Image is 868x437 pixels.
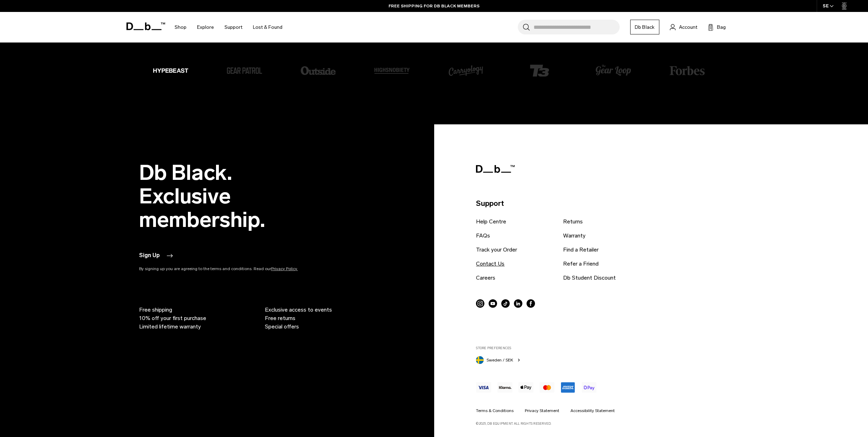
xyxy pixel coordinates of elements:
img: T3-shopify_7ab890f7-51d7-4acd-8d4e-df8abd1ca271_small.png [522,53,557,88]
a: Refer a Friend [563,260,599,268]
a: FAQs [476,231,490,240]
li: 1 / 8 [670,66,743,78]
img: Daco_1655575_small.png [301,53,336,88]
label: Store Preferences [476,346,722,351]
span: Special offers [265,322,299,331]
a: Returns [563,217,583,226]
li: 8 / 8 [596,65,670,79]
li: 3 / 8 [227,67,301,76]
span: Free shipping [139,306,172,314]
img: forbes_logo_small.png [670,66,705,75]
a: Terms & Conditions [476,407,514,414]
a: Privacy Policy. [271,266,298,271]
span: Free returns [265,314,295,322]
a: Careers [476,274,495,282]
span: 10% off your first purchase [139,314,206,322]
p: By signing up you are agreeing to the terms and conditions. Read our [139,266,329,272]
img: Sweden [476,356,484,364]
li: 7 / 8 [522,53,596,91]
a: Support [224,15,242,40]
a: Shop [175,15,187,40]
a: Contact Us [476,260,504,268]
a: Account [670,23,697,31]
img: Daco_1655576_small.png [448,53,483,88]
p: ©2025, Db Equipment. All rights reserved. [476,418,722,426]
li: 6 / 8 [448,53,522,91]
li: 2 / 8 [153,53,227,91]
li: 4 / 8 [301,53,374,91]
button: Bag [708,23,726,31]
a: Track your Order [476,246,517,254]
img: Daco_1655573_20a5ef07-18c4-42cd-9956-22994a13a09f_small.png [227,67,262,74]
a: Explore [197,15,214,40]
span: Bag [717,24,726,31]
button: Sign Up [139,252,174,260]
a: Db Student Discount [563,274,616,282]
img: Highsnobiety_Logo_text-white_small.png [374,68,410,74]
a: Db Black [630,20,659,34]
span: Exclusive access to events [265,306,332,314]
img: gl-og-img_small.png [596,65,631,77]
span: Limited lifetime warranty [139,322,201,331]
a: Privacy Statement [525,407,559,414]
img: Daco_1655574_small.png [153,53,188,88]
span: Account [679,24,697,31]
a: FREE SHIPPING FOR DB BLACK MEMBERS [389,3,479,9]
h2: Db Black. Exclusive membership. [139,161,329,231]
a: Lost & Found [253,15,282,40]
a: Warranty [563,231,586,240]
a: Accessibility Statement [570,407,615,414]
a: Find a Retailer [563,246,599,254]
button: Sweden Sweden / SEK [476,355,522,364]
nav: Main Navigation [169,12,288,43]
p: Support [476,198,722,209]
span: Sweden / SEK [487,357,513,363]
a: Help Centre [476,217,506,226]
li: 5 / 8 [374,68,448,76]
